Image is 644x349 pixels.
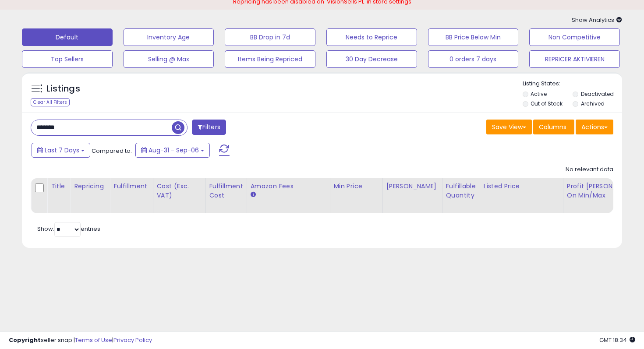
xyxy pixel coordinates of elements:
span: 2025-09-14 18:34 GMT [599,336,635,344]
button: 30 Day Decrease [326,50,417,68]
div: Listed Price [484,182,559,191]
span: Show Analytics [572,16,622,24]
button: Items Being Repriced [225,50,315,68]
span: Compared to: [92,147,132,155]
button: BB Drop in 7d [225,28,315,46]
small: Amazon Fees. [251,191,256,199]
button: Top Sellers [22,50,113,68]
h5: Listings [46,83,80,95]
button: 0 orders 7 days [428,50,519,68]
div: Title [51,182,67,191]
a: Terms of Use [75,336,112,344]
strong: Copyright [9,336,41,344]
p: Listing States: [523,80,623,88]
label: Out of Stock [531,100,563,107]
div: [PERSON_NAME] [386,182,439,191]
button: Aug-31 - Sep-06 [135,143,210,158]
div: seller snap | | [9,336,152,345]
span: Show: entries [37,225,100,233]
button: Last 7 Days [32,143,90,158]
button: Save View [486,120,532,134]
div: Clear All Filters [31,98,70,106]
button: Actions [576,120,613,134]
span: Columns [539,123,566,131]
label: Active [531,90,547,98]
button: Columns [533,120,574,134]
div: Fulfillment Cost [209,182,243,200]
div: No relevant data [566,166,613,174]
div: Profit [PERSON_NAME] on Min/Max [567,182,643,200]
button: Selling @ Max [124,50,214,68]
div: Fulfillment [113,182,149,191]
button: Filters [192,120,226,135]
div: Repricing [74,182,106,191]
label: Archived [581,100,605,107]
button: Default [22,28,113,46]
a: Privacy Policy [113,336,152,344]
button: REPRICER AKTIVIEREN [529,50,620,68]
div: Amazon Fees [251,182,326,191]
span: Last 7 Days [45,146,79,155]
button: BB Price Below Min [428,28,519,46]
label: Deactivated [581,90,614,98]
div: Cost (Exc. VAT) [157,182,202,200]
button: Inventory Age [124,28,214,46]
button: Non Competitive [529,28,620,46]
div: Fulfillable Quantity [446,182,476,200]
span: Aug-31 - Sep-06 [149,146,199,155]
button: Needs to Reprice [326,28,417,46]
div: Min Price [334,182,379,191]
